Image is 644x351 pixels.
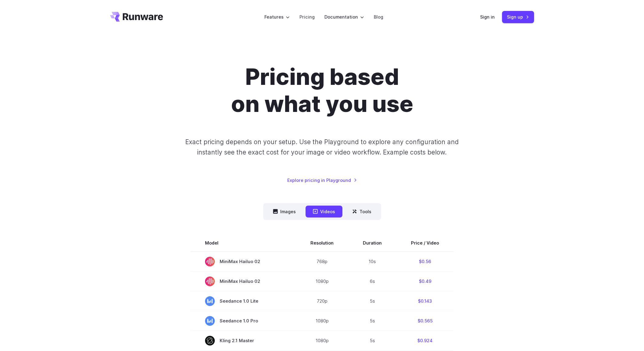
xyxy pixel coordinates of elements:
[396,252,454,272] td: $0.56
[396,235,454,252] th: Price / Video
[205,316,281,326] span: Seedance 1.0 Pro
[299,13,315,20] a: Pricing
[396,331,454,350] td: $0.924
[296,331,348,350] td: 1080p
[348,235,396,252] th: Duration
[152,63,492,117] h1: Pricing based on what you use
[396,271,454,291] td: $0.49
[396,291,454,311] td: $0.143
[296,271,348,291] td: 1080p
[348,331,396,350] td: 5s
[266,206,303,217] button: Images
[205,336,281,346] span: Kling 2.1 Master
[348,252,396,272] td: 10s
[190,235,296,252] th: Model
[296,235,348,252] th: Resolution
[480,13,495,20] a: Sign in
[396,311,454,331] td: $0.565
[345,206,379,217] button: Tools
[264,13,290,20] label: Features
[205,296,281,306] span: Seedance 1.0 Lite
[205,257,281,266] span: MiniMax Hailuo 02
[296,252,348,272] td: 768p
[348,271,396,291] td: 6s
[205,276,281,286] span: MiniMax Hailuo 02
[374,13,383,20] a: Blog
[306,206,342,217] button: Videos
[348,291,396,311] td: 5s
[296,311,348,331] td: 1080p
[287,177,357,184] a: Explore pricing in Playground
[174,137,470,157] p: Exact pricing depends on your setup. Use the Playground to explore any configuration and instantl...
[110,12,163,22] a: Go to /
[502,11,534,23] a: Sign up
[348,311,396,331] td: 5s
[296,291,348,311] td: 720p
[324,13,364,20] label: Documentation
